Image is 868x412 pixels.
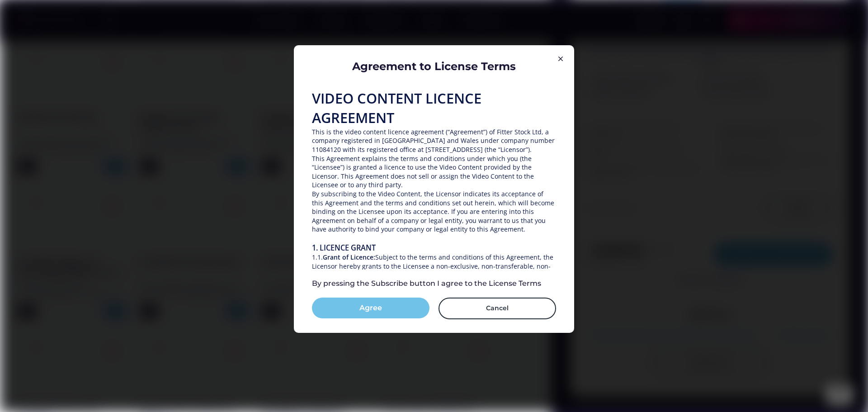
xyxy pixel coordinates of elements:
[439,298,556,319] button: Cancel
[555,53,566,64] img: Group%201000002326.svg
[352,59,516,74] div: Agreement to License Terms
[312,128,557,154] span: This is the video content licence agreement (“Agreement”) of Fitter Stock Ltd, a company register...
[830,376,859,403] iframe: chat widget
[312,298,429,318] button: Agree
[312,243,376,253] span: 1. LICENCE GRANT
[323,253,375,261] span: Grant of Licence:
[312,279,541,289] div: By pressing the Subscribe button I agree to the License Terms
[312,89,485,127] span: VIDEO CONTENT LICENCE AGREEMENT
[312,189,556,233] span: By subscribing to the Video Content, the Licensor indicates its acceptance of this Agreement and ...
[312,253,323,261] span: 1.1.
[312,154,536,189] span: This Agreement explains the terms and conditions under which you (the “Licensee”) is granted a li...
[312,253,555,297] span: Subject to the terms and conditions of this Agreement, the Licensor hereby grants to the Licensee...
